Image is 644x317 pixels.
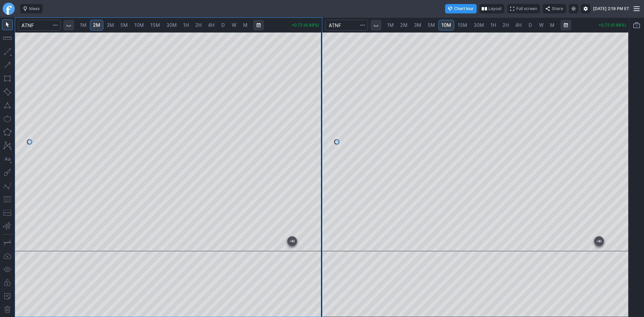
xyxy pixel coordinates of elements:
[454,5,474,12] span: Chart tour
[438,20,454,31] a: 10M
[569,4,578,13] button: Toggle light mode
[150,22,160,28] span: 15M
[2,180,13,191] button: Elliott waves
[2,73,13,84] button: Rectangle
[525,20,536,31] a: D
[2,154,13,164] button: Text
[90,20,103,31] a: 2M
[2,87,13,97] button: Rotated rectangle
[2,46,13,57] button: Line
[490,22,496,28] span: 1H
[581,4,590,13] button: Settings
[487,20,499,31] a: 1H
[441,22,451,28] span: 10M
[515,22,522,28] span: 4H
[205,20,217,31] a: 4H
[131,20,147,31] a: 10M
[195,22,202,28] span: 2H
[2,251,13,261] button: Drawings autosave: Off
[77,20,90,31] a: 1M
[51,20,60,31] button: Search
[529,22,532,28] span: D
[2,291,13,302] button: Add note
[2,221,13,231] button: Anchored VWAP
[516,5,537,12] span: Full screen
[291,23,319,27] p: +0.72 (6.98%)
[240,20,251,31] a: M
[560,20,571,31] button: Range
[425,20,438,31] a: 5M
[2,33,13,44] button: Measure
[536,20,547,31] a: W
[428,22,435,28] span: 5M
[539,22,544,28] span: W
[232,22,236,28] span: W
[593,5,629,12] span: [DATE] 2:19 PM ET
[550,22,554,28] span: M
[387,22,394,28] span: 1M
[221,22,225,28] span: D
[208,22,214,28] span: 4H
[107,22,114,28] span: 3M
[134,22,144,28] span: 10M
[2,304,13,315] button: Remove all drawings
[358,20,367,31] button: Search
[243,22,248,28] span: M
[287,236,297,246] button: Jump to the most recent bar
[2,264,13,275] button: Hide drawings
[117,20,131,31] a: 5M
[445,4,477,13] button: Chart tour
[454,20,470,31] a: 15M
[2,277,13,288] button: Lock drawings
[29,5,40,12] span: Ideas
[2,100,13,111] button: Triangle
[120,22,128,28] span: 5M
[471,20,487,31] a: 30M
[499,20,512,31] a: 2H
[2,113,13,124] button: Ellipse
[631,20,642,31] button: Portfolio watchlist
[371,20,381,31] button: Interval
[163,20,180,31] a: 30M
[547,20,558,31] a: M
[512,20,525,31] a: 4H
[192,20,205,31] a: 2H
[2,60,13,70] button: Arrow
[180,20,192,31] a: 1H
[93,22,100,28] span: 2M
[20,4,43,13] button: Ideas
[2,19,13,30] button: Mouse
[488,5,501,12] span: Layout
[229,20,239,31] a: W
[502,22,509,28] span: 2H
[147,20,163,31] a: 15M
[2,207,13,218] button: Position
[2,167,13,178] button: Brush
[183,22,189,28] span: 1H
[474,22,484,28] span: 30M
[397,20,411,31] a: 2M
[594,236,604,246] button: Jump to the most recent bar
[414,22,421,28] span: 3M
[166,22,177,28] span: 30M
[2,140,13,151] button: XABCD
[18,20,61,31] input: Search
[63,20,74,31] button: Interval
[411,20,424,31] a: 3M
[2,127,13,138] button: Polygon
[325,20,368,31] input: Search
[3,3,15,15] a: Finviz.com
[253,20,264,31] button: Range
[384,20,397,31] a: 1M
[507,4,540,13] button: Full screen
[2,194,13,205] button: Fibonacci retracements
[543,4,566,13] button: Share
[2,237,13,248] button: Drawing mode: Single
[400,22,408,28] span: 2M
[218,20,228,31] a: D
[458,22,467,28] span: 15M
[552,5,563,12] span: Share
[479,4,504,13] button: Layout
[104,20,117,31] a: 3M
[598,23,626,27] p: +0.72 (6.98%)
